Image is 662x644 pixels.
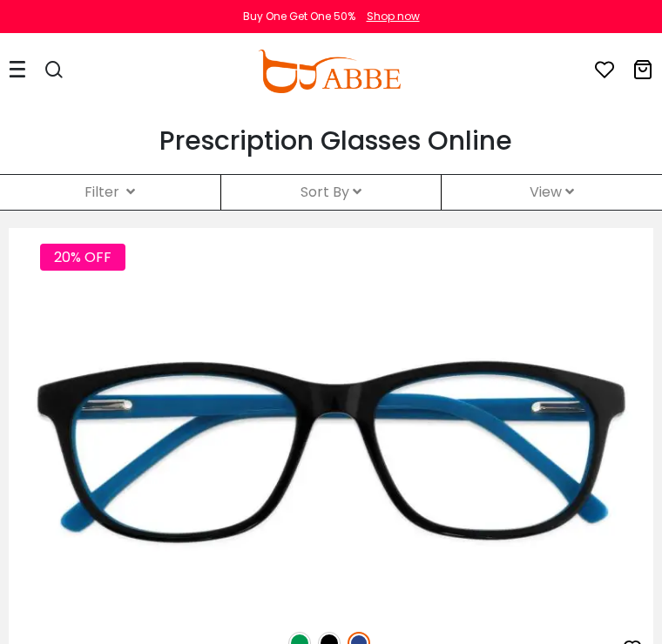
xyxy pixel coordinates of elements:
div: Shop now [367,9,420,24]
span: Sort By [301,182,361,202]
h1: Prescription Glasses Online [159,125,512,157]
a: Shop now [358,9,420,23]
span: View [530,182,574,202]
img: Blue Machovec - Acetate ,Eyeglasses [9,291,653,613]
img: abbeglasses.com [258,50,401,93]
div: Buy One Get One 50% [243,9,355,24]
span: 20% OFF [40,244,125,271]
